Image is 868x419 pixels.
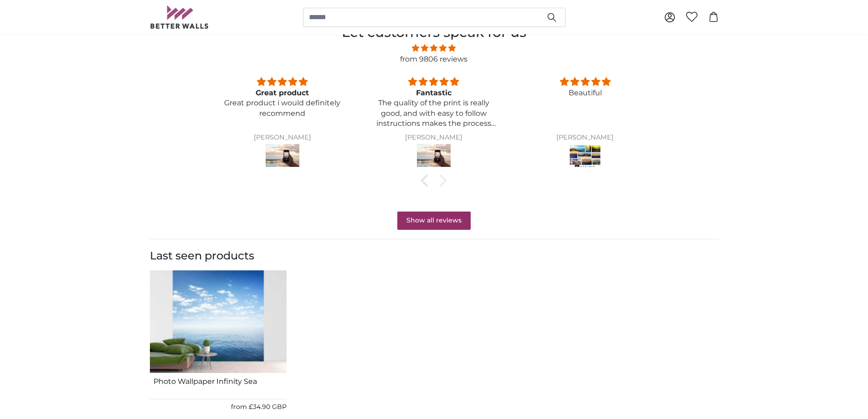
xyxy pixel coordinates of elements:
div: [PERSON_NAME] [369,134,498,141]
div: [PERSON_NAME] [217,134,347,141]
img: photo-wallpaper-antique-compass-xl [150,270,287,373]
div: 5 stars [369,76,498,88]
a: Show all reviews [397,212,471,230]
img: Stockfoto [568,144,602,170]
p: The quality of the print is really good, and with easy to follow instructions makes the process e... [369,98,498,129]
img: Eigenes Foto als Tapete [417,144,451,170]
div: Fantastic [369,88,498,98]
img: Betterwalls [150,5,209,29]
h3: Last seen products [150,248,719,263]
a: from 9806 reviews [400,55,467,63]
img: Eigenes Foto als Tapete [266,144,299,170]
p: Great product i would definitely recommend [217,98,347,119]
div: 5 stars [217,76,347,88]
p: Beautiful [520,88,650,98]
div: 5 stars [520,76,650,88]
span: from £34.90 GBP [231,403,287,411]
div: [PERSON_NAME] [520,134,650,141]
span: 4.81 stars [206,42,661,54]
div: Great product [217,88,347,98]
a: Photo Wallpaper Infinity Sea [154,377,283,395]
